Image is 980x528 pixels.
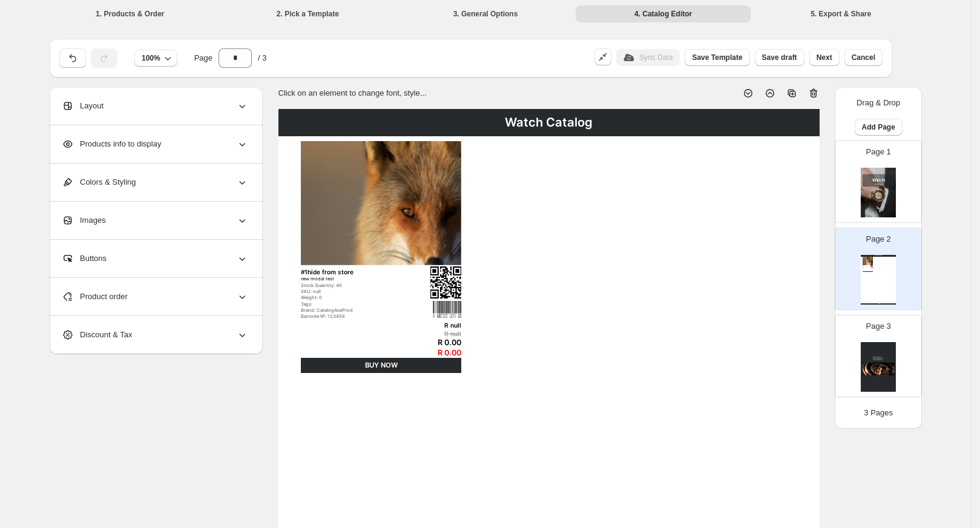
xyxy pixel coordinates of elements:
[301,295,412,300] div: Weight: 0
[755,49,804,66] button: Save draft
[278,87,427,99] p: Click on an element to change font, style...
[404,322,461,329] div: R null
[134,50,177,67] button: 100%
[301,314,412,319] div: Barcode №: 123456
[62,214,106,226] span: Images
[278,109,820,136] div: Watch Catalog
[685,49,749,66] button: Save Template
[863,265,870,266] div: #1hide from store
[861,342,896,392] img: cover page
[762,53,797,62] span: Save draft
[301,268,412,276] div: #1hide from store
[863,257,873,265] img: primaryImage
[835,228,922,310] div: Page 2Watch CatalogprimaryImageqrcodebarcode#1hide from storenew modal testStock Quantity: 40SKU:...
[258,52,266,64] span: / 3
[301,283,412,288] div: Stock Quantity: 40
[852,53,875,62] span: Cancel
[301,141,461,265] img: primaryImage
[301,308,412,313] div: Brand: CatalogAceProd
[809,49,840,66] button: Next
[62,100,104,112] span: Layout
[861,255,896,257] div: Watch Catalog
[404,338,461,347] div: R 0.00
[62,138,161,150] span: Products info to display
[301,358,461,373] div: BUY NOW
[817,53,832,62] span: Next
[866,233,891,245] p: Page 2
[430,266,461,299] img: qrcode
[301,302,412,307] div: Tags:
[864,407,893,419] p: 3 Pages
[861,168,896,217] img: cover page
[62,176,136,188] span: Colors & Styling
[855,119,903,136] button: Add Page
[142,53,160,63] span: 100%
[404,330,461,337] div: R null
[301,276,412,282] div: new modal test
[62,329,132,341] span: Discount & Tax
[871,268,873,269] img: barcode
[861,303,896,305] div: Watch Catalog | Page undefined
[62,252,107,265] span: Buttons
[866,320,891,332] p: Page 3
[863,271,873,272] div: BUY NOW
[835,140,922,223] div: Page 1cover page
[433,300,461,318] img: barcode
[404,348,461,357] div: R 0.00
[692,53,742,62] span: Save Template
[835,315,922,397] div: Page 3cover page
[870,265,872,267] img: qrcode
[301,289,412,294] div: SKU: null
[862,122,895,132] span: Add Page
[866,146,891,158] p: Page 1
[194,52,212,64] span: Page
[844,49,883,66] button: Cancel
[869,270,873,271] div: R 0.00
[863,268,870,269] div: Barcode №: 123456
[62,291,128,303] span: Product order
[857,97,900,109] p: Drag & Drop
